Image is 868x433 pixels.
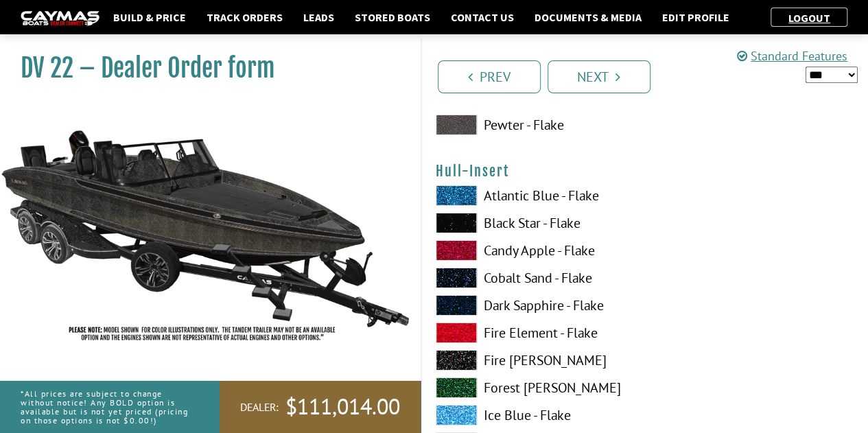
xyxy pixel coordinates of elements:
[438,60,541,93] a: Prev
[200,8,290,26] a: Track Orders
[737,48,847,64] a: Standard Features
[240,400,279,414] span: Dealer:
[436,350,631,371] label: Fire [PERSON_NAME]
[655,8,736,26] a: Edit Profile
[436,163,855,180] h4: Hull-Insert
[436,377,631,398] label: Forest [PERSON_NAME]
[436,185,631,206] label: Atlantic Blue - Flake
[436,295,631,316] label: Dark Sapphire - Flake
[436,240,631,261] label: Candy Apple - Flake
[21,53,386,84] h1: DV 22 – Dealer Order form
[548,60,650,93] a: Next
[436,213,631,233] label: Black Star - Flake
[220,381,421,433] a: Dealer:$111,014.00
[436,115,631,135] label: Pewter - Flake
[782,11,837,25] a: Logout
[21,11,99,25] img: caymas-dealer-connect-2ed40d3bc7270c1d8d7ffb4b79bf05adc795679939227970def78ec6f6c03838.gif
[106,8,193,26] a: Build & Price
[21,382,189,432] p: *All prices are subject to change without notice! Any BOLD option is available but is not yet pri...
[348,8,437,26] a: Stored Boats
[528,8,648,26] a: Documents & Media
[436,268,631,288] label: Cobalt Sand - Flake
[444,8,521,26] a: Contact Us
[285,393,400,421] span: $111,014.00
[296,8,341,26] a: Leads
[436,405,631,425] label: Ice Blue - Flake
[436,323,631,343] label: Fire Element - Flake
